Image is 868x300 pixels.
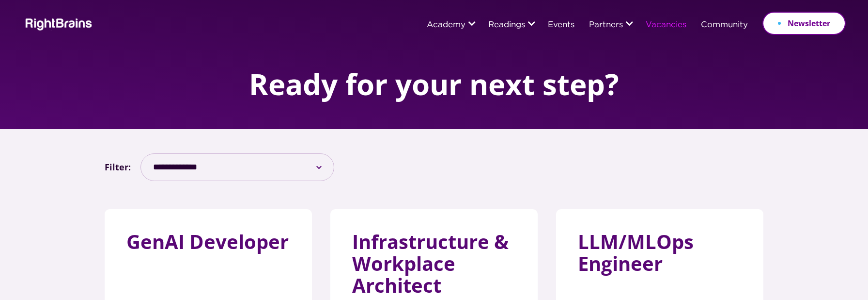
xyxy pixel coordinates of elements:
h1: Ready for your next step? [249,68,619,100]
h3: GenAI Developer [126,231,290,260]
a: Vacancies [646,21,686,30]
label: Filter: [105,159,131,175]
a: Readings [488,21,525,30]
a: Events [548,21,574,30]
img: Rightbrains [22,17,93,31]
h3: LLM/MLOps Engineer [578,231,742,282]
a: Partners [589,21,623,30]
a: Community [701,21,748,30]
a: Newsletter [762,12,846,35]
a: Academy [427,21,465,30]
